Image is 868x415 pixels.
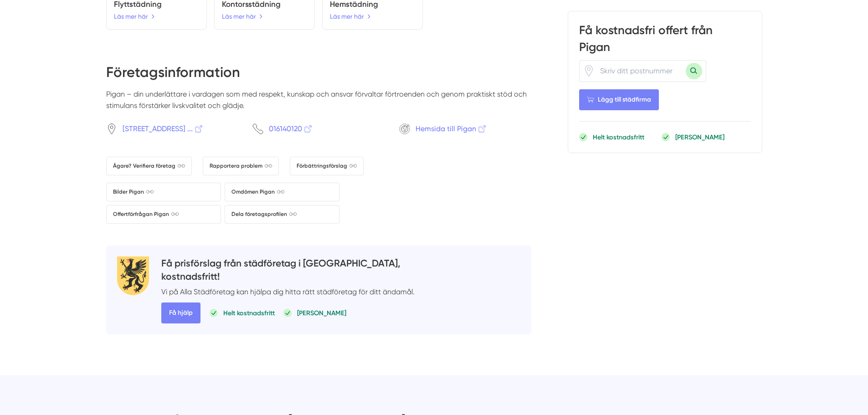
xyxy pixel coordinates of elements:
[225,183,339,201] a: Omdömen Pigan
[416,123,487,134] span: Hemsida till Pigan
[686,63,702,79] button: Sök med postnummer
[203,157,279,175] a: Rapportera problem
[106,205,221,224] a: Offertförfrågan Pigan
[593,133,644,142] p: Helt kostnadsfritt
[330,11,371,21] a: Läs mer här
[161,256,415,286] h4: Få prisförslag från städföretag i [GEOGRAPHIC_DATA], kostnadsfritt!
[290,157,364,175] a: Förbättringsförslag
[269,123,313,134] span: 016140120
[106,183,221,201] a: Bilder Pigan
[106,123,117,134] svg: Pin / Karta
[583,65,595,77] svg: Pin / Karta
[297,308,346,318] p: [PERSON_NAME]
[113,162,185,170] span: Ägare? Verifiera företag
[210,162,272,170] span: Rapportera problem
[252,123,385,134] a: 016140120
[579,89,659,110] : Lägg till städfirma
[113,210,179,219] span: Offertförfrågan Pigan
[114,11,155,21] a: Läs mer här
[399,123,531,134] a: Hemsida till Pigan
[225,205,339,224] a: Dela företagsprofilen
[161,286,415,297] p: Vi på Alla Städföretag kan hjälpa dig hitta rätt städföretag för ditt ändamål.
[123,123,204,134] span: [STREET_ADDRESS] ...
[161,302,200,323] span: Få hjälp
[675,133,724,142] p: [PERSON_NAME]
[595,60,686,81] input: Skriv ditt postnummer
[106,123,238,134] a: [STREET_ADDRESS] ...
[297,162,357,170] span: Förbättringsförslag
[106,62,531,88] h2: Företagsinformation
[583,65,595,77] span: Klicka för att använda din position.
[106,88,531,119] p: Pigan – din underlättare i vardagen som med respekt, kunskap och ansvar förvaltar förtroenden och...
[222,11,263,21] a: Läs mer här
[106,157,192,175] a: Ägare? Verifiera företag
[231,210,297,219] span: Dela företagsprofilen
[231,188,284,196] span: Omdömen Pigan
[113,188,154,196] span: Bilder Pigan
[223,308,275,318] p: Helt kostnadsfritt
[579,22,751,60] h3: Få kostnadsfri offert från Pigan
[252,123,263,134] svg: Telefon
